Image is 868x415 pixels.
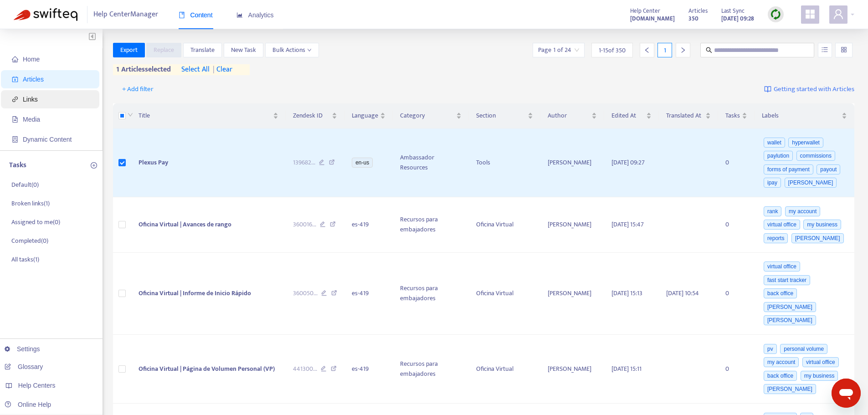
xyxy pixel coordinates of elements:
th: Title [131,103,286,128]
td: [PERSON_NAME] [540,197,604,253]
span: file-image [12,116,18,123]
button: + Add filter [115,82,160,97]
span: [DATE] 15:47 [611,219,644,230]
span: Links [23,96,38,103]
span: pv [764,344,777,354]
span: Getting started with Articles [774,84,854,95]
td: es-419 [344,335,393,404]
span: Section [476,111,526,121]
span: Articles [688,6,708,16]
a: Online Help [5,401,51,408]
span: [DATE] 09:27 [611,157,645,168]
span: search [706,47,712,53]
td: Oficina Virtual [469,197,540,253]
td: 0 [718,335,755,404]
span: Language [352,111,378,121]
th: Tasks [718,103,755,128]
span: 441300 ... [293,364,317,374]
td: 0 [718,253,755,335]
td: Recursos para embajadores [393,335,469,404]
span: virtual office [764,261,800,272]
span: my account [764,357,799,367]
span: container [12,136,18,143]
span: Analytics [236,11,274,19]
button: Export [113,43,145,57]
span: New Task [231,45,256,55]
span: my business [801,371,838,381]
button: unordered-list [818,43,832,57]
th: Labels [755,103,854,128]
th: Language [344,103,393,128]
button: New Task [224,43,263,57]
strong: 350 [688,14,699,24]
span: left [644,47,650,53]
span: Articles [23,76,44,83]
td: [PERSON_NAME] [540,253,604,335]
td: Ambassador Resources [393,128,469,197]
span: 139682 ... [293,158,315,168]
span: Tasks [725,111,740,121]
span: 1 articles selected [113,64,171,75]
span: Title [139,111,271,121]
span: Content [179,11,213,19]
p: Tasks [9,160,26,171]
span: payout [817,164,840,174]
span: [PERSON_NAME] [764,315,816,325]
a: Settings [5,345,40,353]
img: sync.dc5367851b00ba804db3.png [770,9,781,20]
span: ipay [764,178,781,188]
span: Media [23,116,40,123]
iframe: Button to launch messaging window [832,379,861,408]
a: Glossary [5,363,43,370]
td: [PERSON_NAME] [540,128,604,197]
p: Assigned to me ( 0 ) [11,217,60,227]
span: [PERSON_NAME] [764,384,816,394]
span: back office [764,288,797,298]
td: 0 [718,128,755,197]
span: account-book [12,76,18,82]
th: Author [540,103,604,128]
th: Category [393,103,469,128]
span: unordered-list [822,46,828,53]
span: en-us [352,158,373,168]
span: select all [181,64,210,75]
span: home [12,56,18,62]
td: es-419 [344,253,393,335]
span: paylution [764,151,793,161]
span: hyperwallet [788,138,823,148]
span: [PERSON_NAME] [785,178,837,188]
td: Recursos para embajadores [393,253,469,335]
span: area-chart [236,12,243,18]
span: Edited At [611,111,644,121]
span: 1 - 15 of 350 [599,46,626,55]
span: 360016 ... [293,220,316,230]
td: es-419 [344,197,393,253]
span: Last Sync [721,6,745,16]
span: clear [210,64,232,75]
span: commissions [796,151,835,161]
td: Oficina Virtual [469,335,540,404]
p: Broken links ( 1 ) [11,199,50,208]
span: [DATE] 15:13 [611,288,642,298]
span: book [179,12,185,18]
span: 360050 ... [293,288,318,298]
span: virtual office [764,220,800,230]
p: Completed ( 0 ) [11,236,48,246]
td: Oficina Virtual [469,253,540,335]
img: image-link [764,86,771,93]
span: my business [803,220,841,230]
span: Oficina Virtual | Página de Volumen Personal (VP) [139,364,275,374]
span: reports [764,233,788,243]
span: Plexus Pay [139,157,168,168]
span: Oficina Virtual | Avances de rango [139,219,231,230]
a: Getting started with Articles [764,82,854,97]
span: forms of payment [764,164,813,174]
span: Bulk Actions [272,45,312,55]
img: Swifteq [14,8,77,21]
span: Help Center [630,6,660,16]
span: wallet [764,138,785,148]
th: Translated At [659,103,719,128]
th: Section [469,103,540,128]
span: [PERSON_NAME] [764,302,816,312]
a: [DOMAIN_NAME] [630,13,675,24]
